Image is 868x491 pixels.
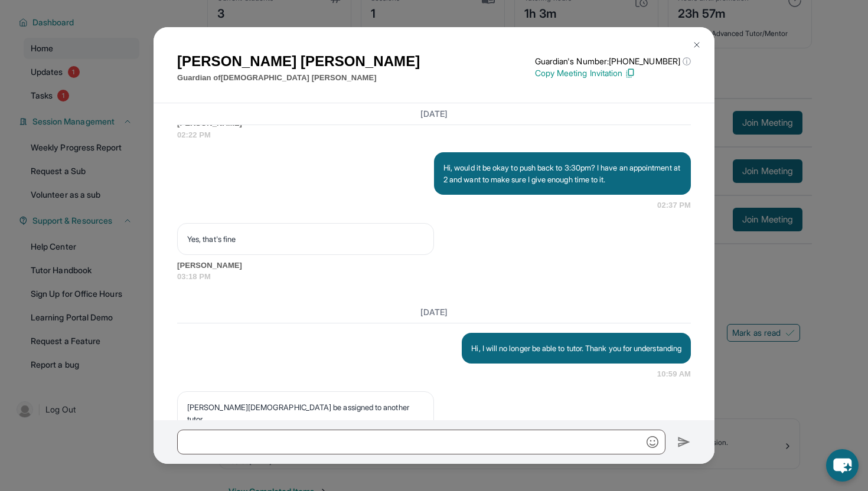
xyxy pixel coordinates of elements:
img: Send icon [677,435,691,449]
span: 03:18 PM [177,271,691,283]
h3: [DATE] [177,306,691,318]
span: 02:22 PM [177,129,691,141]
span: 10:59 AM [657,368,691,380]
p: Hi, I will no longer be able to tutor. Thank you for understanding [471,342,681,354]
p: Copy Meeting Invitation [535,67,691,79]
h3: [DATE] [177,108,691,120]
h1: [PERSON_NAME] [PERSON_NAME] [177,51,420,72]
span: ⓘ [683,55,691,67]
img: Close Icon [692,40,701,50]
img: Emoji [647,436,658,448]
p: Yes, that's fine [187,233,424,245]
p: Hi, would it be okay to push back to 3:30pm? I have an appointment at 2 and want to make sure I g... [443,162,681,185]
p: [PERSON_NAME][DEMOGRAPHIC_DATA] be assigned to another tutor [187,401,424,425]
img: Copy Icon [625,68,635,78]
p: Guardian's Number: [PHONE_NUMBER] [535,55,691,67]
button: chat-button [826,449,859,482]
span: [PERSON_NAME] [177,260,691,271]
p: Guardian of [DEMOGRAPHIC_DATA] [PERSON_NAME] [177,72,420,84]
span: 02:37 PM [657,199,691,211]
